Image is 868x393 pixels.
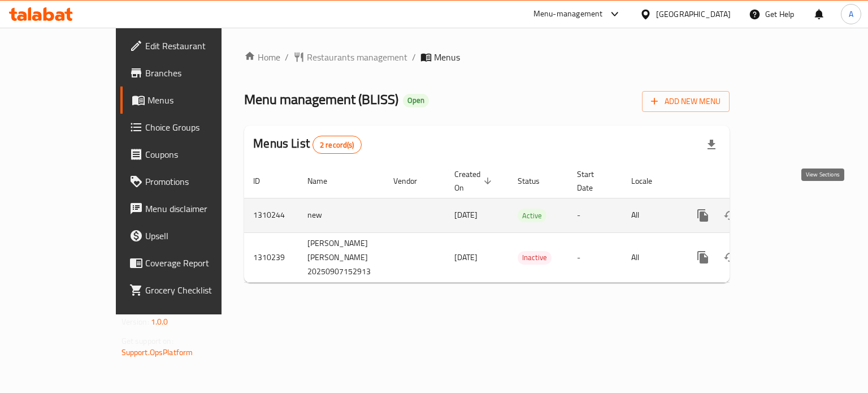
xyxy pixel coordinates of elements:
td: [PERSON_NAME] [PERSON_NAME] 20250907152913 [298,232,384,282]
a: Edit Restaurant [120,32,261,59]
td: 1310244 [244,198,298,232]
span: Active [518,209,546,222]
span: Branches [145,66,252,80]
th: Actions [680,164,807,198]
div: Total records count [313,136,362,154]
a: Menu disclaimer [120,195,261,222]
a: Coupons [120,141,261,168]
button: more [689,202,717,229]
li: / [285,50,289,64]
table: enhanced table [244,164,807,283]
div: Inactive [518,251,552,265]
span: Promotions [145,175,252,188]
span: Grocery Checklist [145,283,252,297]
span: Start Date [577,167,609,195]
td: All [622,232,680,282]
span: Locale [631,174,667,188]
span: Status [518,174,554,188]
button: Change Status [717,202,744,229]
div: [GEOGRAPHIC_DATA] [656,8,731,20]
span: 1.0.0 [151,314,168,329]
td: All [622,198,680,232]
button: Change Status [717,244,744,271]
a: Restaurants management [293,50,407,64]
a: Home [244,50,280,64]
button: Add New Menu [642,91,730,112]
button: more [689,244,717,271]
td: new [298,198,384,232]
a: Promotions [120,168,261,195]
span: ID [253,174,275,188]
span: Coverage Report [145,256,252,270]
span: Name [307,174,342,188]
a: Choice Groups [120,114,261,141]
div: Menu-management [533,7,603,21]
span: Upsell [145,229,252,243]
span: Add New Menu [651,94,721,109]
span: Version: [121,314,149,329]
span: Choice Groups [145,120,252,134]
span: Created On [454,167,495,195]
td: - [568,198,622,232]
span: Coupons [145,148,252,161]
span: Vendor [393,174,432,188]
span: Menu disclaimer [145,202,252,215]
div: Open [403,94,429,107]
span: Inactive [518,251,552,264]
a: Coverage Report [120,249,261,277]
span: Get support on: [121,334,173,348]
td: - [568,232,622,282]
a: Upsell [120,222,261,249]
div: Active [518,209,546,222]
li: / [412,50,416,64]
span: 2 record(s) [313,140,361,150]
a: Grocery Checklist [120,277,261,304]
a: Branches [120,59,261,87]
a: Menus [120,87,261,114]
h2: Menus List [253,135,361,154]
span: Open [403,96,429,105]
span: [DATE] [454,250,478,265]
span: Restaurants management [307,50,407,64]
span: A [849,8,853,20]
span: Menus [147,93,252,107]
span: Edit Restaurant [145,39,252,53]
span: [DATE] [454,208,478,222]
span: Menus [434,50,460,64]
div: Export file [698,131,725,158]
td: 1310239 [244,232,298,282]
span: Menu management ( BLISS ) [244,87,398,112]
a: Support.OpsPlatform [121,345,193,360]
nav: breadcrumb [244,50,730,64]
